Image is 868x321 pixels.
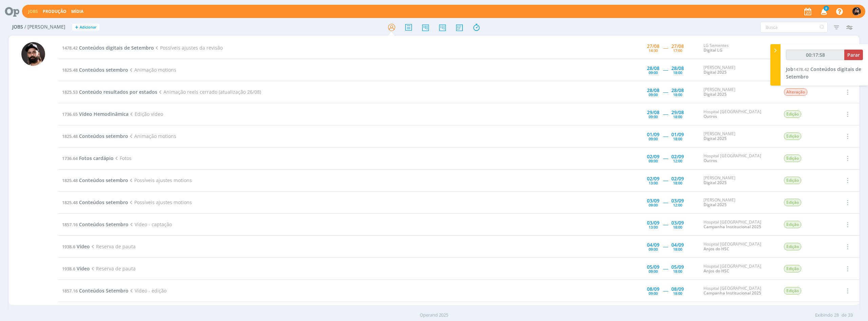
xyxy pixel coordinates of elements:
div: Hospital [GEOGRAPHIC_DATA] [704,154,773,163]
span: ----- [663,155,668,161]
a: Mídia [71,8,83,14]
div: 18:00 [673,225,682,229]
div: 04/09 [671,243,684,247]
span: Edição [784,265,801,272]
div: 28/08 [671,66,684,71]
div: 04/09 [647,243,659,247]
span: Conteúdos Setembro [79,221,129,228]
div: 18:00 [673,269,682,273]
div: 18:00 [673,115,682,119]
a: Job1478.42Conteúdos digitais de Setembro [786,66,861,80]
span: 1825.53 [62,89,78,95]
div: 14:30 [649,49,658,52]
button: 8 [816,5,830,18]
button: Parar [844,50,863,60]
a: 1857.16Conteúdos Setembro [62,221,129,228]
span: ----- [663,44,668,51]
div: 29/08 [671,110,684,115]
a: Outros [704,113,717,119]
a: 1825.48Conteúdos setembro [62,199,128,206]
input: Busca [760,22,828,33]
div: Hospital [GEOGRAPHIC_DATA] [704,242,773,252]
span: ----- [663,89,668,95]
span: Possíveis ajustes da revisão [154,44,223,51]
span: ----- [663,177,668,183]
span: 1825.48 [62,199,78,206]
span: Vídeo Hemodinâmica [79,111,129,117]
span: Possíveis ajustes motions [128,177,192,183]
a: 1825.48Conteúdos setembro [62,67,128,73]
span: ----- [663,287,668,294]
div: 18:00 [673,93,682,96]
span: + [75,24,78,31]
span: ----- [663,265,668,272]
div: [PERSON_NAME] [704,87,773,97]
a: Digital 2025 [704,202,727,208]
span: Fotos [114,155,132,161]
div: 18:00 [673,247,682,251]
div: 17:00 [673,49,682,52]
div: 18:00 [673,291,682,295]
div: 29/08 [647,110,659,115]
span: Fotos cardápio [79,155,114,161]
span: Conteúdos setembro [79,133,128,139]
span: Edição [784,155,801,162]
div: 05/09 [647,265,659,269]
div: Hospital [GEOGRAPHIC_DATA] [704,264,773,274]
span: Animação motions [128,133,176,139]
div: Hospital [GEOGRAPHIC_DATA] [704,220,773,230]
span: Conteúdo resultados por estados [79,89,157,95]
span: 33 [848,312,853,319]
div: 03/09 [671,198,684,203]
a: Anjos do HSC [704,268,729,274]
div: 02/09 [671,176,684,181]
div: 01/09 [671,132,684,137]
span: ----- [663,67,668,73]
a: Jobs [28,8,38,14]
div: [PERSON_NAME] [704,65,773,75]
a: Digital 2025 [704,69,727,75]
span: Conteúdos digitais de Setembro [79,44,154,51]
span: ----- [663,221,668,228]
button: B [852,5,861,17]
div: 09:00 [649,247,658,251]
span: 1478.42 [62,45,78,51]
div: 13:00 [649,225,658,229]
span: ----- [663,133,668,139]
a: Campanha Institucional 2025 [704,290,761,296]
div: 03/09 [647,220,659,225]
a: 1938.6Vídeo [62,243,90,250]
span: Jobs [12,24,23,30]
a: 1825.53Conteúdo resultados por estados [62,89,157,95]
div: [PERSON_NAME] [704,176,773,185]
span: / [PERSON_NAME] [24,24,65,30]
a: Produção [43,8,66,14]
span: Reserva de pauta [90,243,136,250]
div: 18:00 [673,71,682,74]
span: Conteúdos setembro [79,177,128,183]
div: 09:00 [649,203,658,207]
a: Digital LG [704,47,723,53]
div: 12:00 [673,203,682,207]
div: 27/08 [647,44,659,49]
img: B [21,42,45,66]
span: Animação motions [128,67,176,73]
div: 01/09 [647,132,659,137]
div: 09:00 [649,93,658,96]
a: 1825.48Conteúdos setembro [62,177,128,183]
div: 13:00 [649,181,658,185]
div: [PERSON_NAME] [704,131,773,141]
div: 09:00 [649,159,658,163]
a: Anjos do HSC [704,246,729,252]
span: Edição [784,132,801,140]
span: ----- [663,243,668,250]
span: 1857.16 [62,288,78,294]
span: Adicionar [80,25,97,30]
span: Vídeo [77,243,90,250]
div: 09:00 [649,71,658,74]
span: 1938.6 [62,244,75,250]
span: Edição [784,243,801,250]
div: 12:00 [673,159,682,163]
span: Alteração [784,88,807,96]
div: 09:00 [649,269,658,273]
